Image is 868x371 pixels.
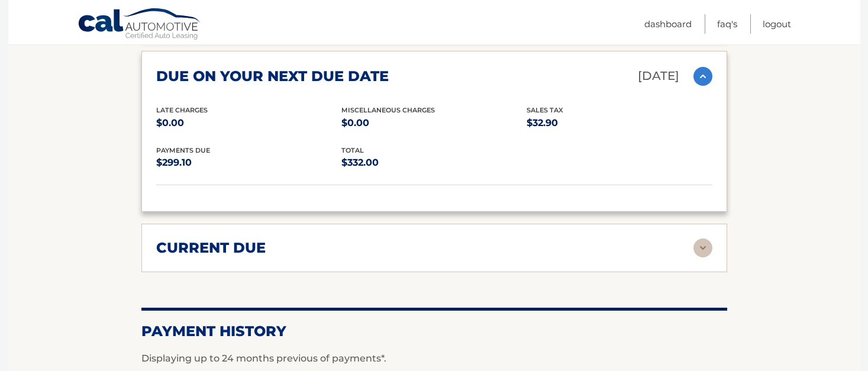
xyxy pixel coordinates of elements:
[341,106,435,114] span: Miscellaneous Charges
[156,115,341,131] p: $0.00
[156,67,389,85] h2: due on your next due date
[156,106,208,114] span: Late Charges
[341,115,527,131] p: $0.00
[763,14,791,34] a: Logout
[638,66,679,86] p: [DATE]
[78,8,202,42] a: Cal Automotive
[717,14,737,34] a: FAQ's
[644,14,692,34] a: Dashboard
[341,146,364,154] span: total
[156,146,210,154] span: Payments Due
[156,239,266,257] h2: current due
[141,322,727,340] h2: Payment History
[527,115,712,131] p: $32.90
[527,106,563,114] span: Sales Tax
[693,238,712,257] img: accordion-rest.svg
[341,154,527,171] p: $332.00
[693,67,712,86] img: accordion-active.svg
[141,351,727,366] p: Displaying up to 24 months previous of payments*.
[156,154,341,171] p: $299.10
